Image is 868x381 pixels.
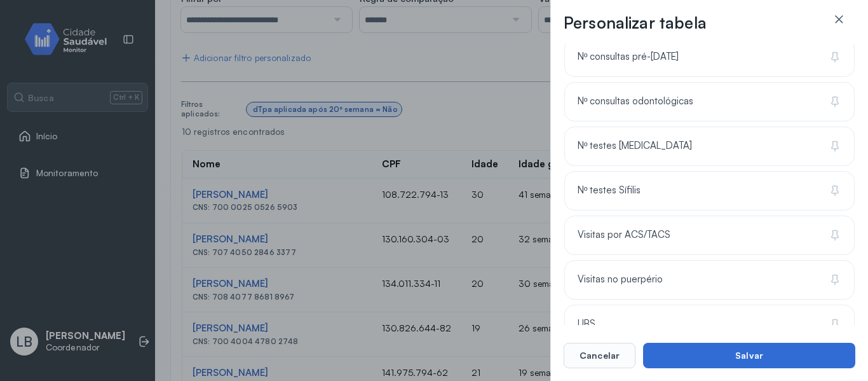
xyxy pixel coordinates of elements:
[578,51,679,63] span: Nº consultas pré-[DATE]
[578,184,641,197] span: Nº testes Sífilis
[564,13,707,33] h3: Personalizar tabela
[578,140,692,152] span: Nº testes [MEDICAL_DATA]
[578,95,693,107] span: Nº consultas odontológicas
[643,343,855,368] button: Salvar
[578,318,595,330] span: UBS
[564,343,635,368] button: Cancelar
[578,274,663,286] span: Visitas no puerpério
[578,229,670,241] span: Visitas por ACS/TACS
